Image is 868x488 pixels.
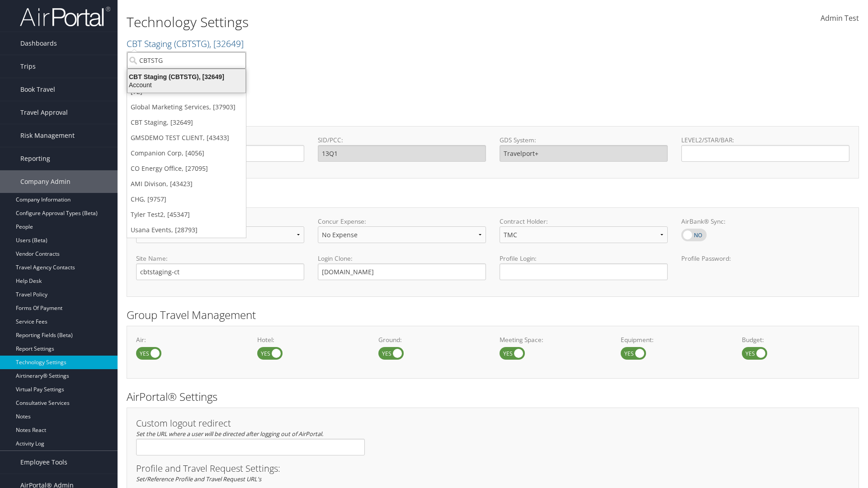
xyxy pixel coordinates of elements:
[127,307,859,323] h2: Group Travel Management
[122,73,251,81] div: CBT Staging (CBTSTG), [32649]
[127,99,246,115] a: Global Marketing Services, [37903]
[500,254,668,280] label: Profile Login:
[174,38,209,50] span: ( CBTSTG )
[681,229,707,241] label: AirBank® Sync
[742,335,849,344] label: Budget:
[127,52,246,69] input: Search Accounts
[127,207,246,222] a: Tyler Test2, [45347]
[318,136,486,145] label: SID/PCC:
[20,451,67,474] span: Employee Tools
[127,108,852,123] h2: GDS
[122,81,251,89] div: Account
[136,464,849,473] h3: Profile and Travel Request Settings:
[378,335,486,344] label: Ground:
[20,170,71,193] span: Company Admin
[318,217,486,226] label: Concur Expense:
[257,335,365,344] label: Hotel:
[500,136,668,145] label: GDS System:
[500,263,668,280] input: Profile Login:
[136,430,323,438] em: Set the URL where a user will be directed after logging out of AirPortal.
[127,130,246,145] a: GMSDEMO TEST CLIENT, [43433]
[136,254,304,263] label: Site Name:
[136,335,244,344] label: Air:
[127,192,246,207] a: CHG, [9757]
[20,55,36,78] span: Trips
[136,475,261,483] em: Set/Reference Profile and Travel Request URL's
[20,101,68,124] span: Travel Approval
[20,32,57,55] span: Dashboards
[500,217,668,226] label: Contract Holder:
[127,115,246,130] a: CBT Staging, [32649]
[681,217,849,226] label: AirBank® Sync:
[20,78,55,101] span: Book Travel
[209,38,244,50] span: , [ 32649 ]
[127,222,246,238] a: Usana Events, [28793]
[821,5,859,33] a: Admin Test
[127,13,615,32] h1: Technology Settings
[127,389,859,404] h2: AirPortal® Settings
[127,176,246,192] a: AMI Divison, [43423]
[821,13,859,23] span: Admin Test
[127,161,246,176] a: CO Energy Office, [27095]
[127,145,246,161] a: Companion Corp, [4056]
[127,38,244,50] a: CBT Staging
[20,6,110,27] img: airportal-logo.png
[136,419,365,428] h3: Custom logout redirect
[127,189,859,204] h2: Online Booking Tool
[20,124,75,147] span: Risk Management
[318,254,486,263] label: Login Clone:
[621,335,728,344] label: Equipment:
[500,335,607,344] label: Meeting Space:
[20,147,50,170] span: Reporting
[681,254,849,280] label: Profile Password:
[681,136,849,145] label: LEVEL2/STAR/BAR:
